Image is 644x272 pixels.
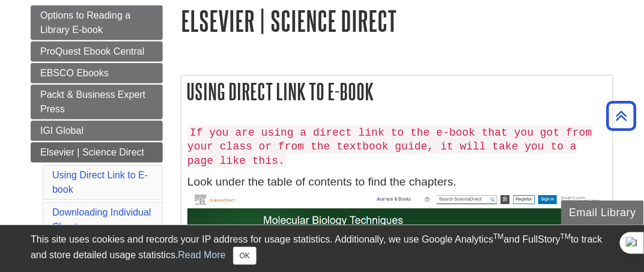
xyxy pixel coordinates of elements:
[493,232,503,241] sup: TM
[31,232,613,265] div: This site uses cookies and records your IP address for usage statistics. Additionally, we use Goo...
[181,76,613,107] h2: Using Direct Link to E-book
[561,201,644,225] button: Email Library
[31,85,163,119] a: Packt & Business Expert Press
[233,247,257,265] button: Close
[52,207,151,232] a: Downloading Individual Chapters
[31,5,163,40] a: Options to Reading a Library E-book
[40,10,130,35] span: Options to Reading a Library E-book
[40,89,145,114] span: Packt & Business Expert Press
[31,63,163,83] a: EBSCO Ebooks
[40,68,109,78] span: EBSCO Ebooks
[31,142,163,163] a: Elsevier | Science Direct
[178,250,225,260] a: Read More
[31,121,163,141] a: IGI Global
[187,125,592,169] code: If you are using a direct link to the e-book that you got from your class or from the textbook gu...
[52,170,148,195] a: Using Direct Link to E-book
[603,107,641,124] a: Back to Top
[560,232,571,241] sup: TM
[40,125,84,136] span: IGI Global
[181,5,613,36] h1: Elsevier | Science Direct
[40,46,144,56] span: ProQuest Ebook Central
[40,147,144,157] span: Elsevier | Science Direct
[31,41,163,62] a: ProQuest Ebook Central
